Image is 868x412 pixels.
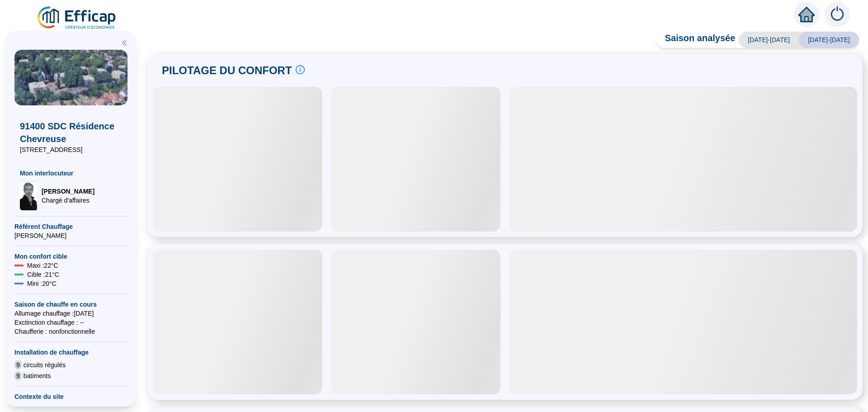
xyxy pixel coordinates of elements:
span: batiments [24,371,51,380]
span: Mini : 20 °C [27,279,57,288]
span: Chargé d'affaires [42,196,94,205]
span: PILOTAGE DU CONFORT [162,63,292,78]
span: Référent Chauffage [14,222,127,231]
span: Saison de chauffe en cours [14,300,127,309]
span: [PERSON_NAME] [42,187,94,196]
span: 91400 SDC Résidence Chevreuse [20,120,122,145]
img: Chargé d'affaires [20,181,38,210]
span: home [798,6,815,23]
span: Maxi : 22 °C [27,261,58,270]
span: Exctinction chauffage : -- [14,318,127,327]
span: Contexte du site [14,392,127,401]
img: alerts [825,2,850,27]
span: Saison analysée [656,32,736,48]
span: 9 [14,360,22,369]
span: Chaufferie : non fonctionnelle [14,327,127,336]
span: 9 [14,371,22,380]
span: Allumage chauffage : [DATE] [14,309,127,318]
span: info-circle [296,65,305,74]
span: Mon interlocuteur [20,169,122,178]
span: [STREET_ADDRESS] [20,145,122,154]
span: circuits régulés [24,360,66,369]
img: efficap energie logo [36,5,118,31]
span: [DATE]-[DATE] [739,32,799,48]
span: Mon confort cible [14,252,127,261]
span: [PERSON_NAME] [14,231,127,240]
span: [DATE]-[DATE] [799,32,859,48]
span: Installation de chauffage [14,348,127,357]
span: Cible : 21 °C [27,270,59,279]
span: double-left [121,40,127,46]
